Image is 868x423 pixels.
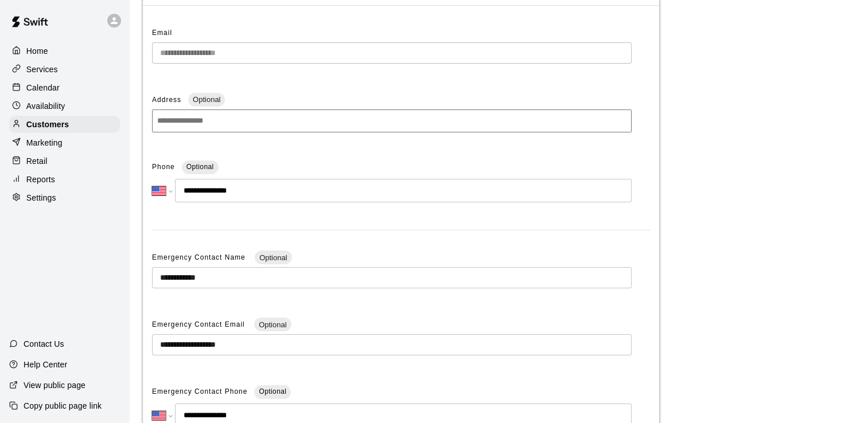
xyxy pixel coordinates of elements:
span: Address [152,96,181,104]
span: Optional [254,320,291,329]
p: Settings [26,192,56,203]
p: Customers [26,119,69,130]
a: Services [9,61,120,78]
p: Calendar [26,82,60,93]
p: Contact Us [24,338,64,350]
span: Emergency Contact Email [152,320,247,328]
a: Customers [9,116,120,133]
span: Optional [188,95,225,104]
p: Reports [26,174,55,185]
span: Emergency Contact Name [152,253,248,261]
p: Availability [26,100,65,112]
a: Marketing [9,134,120,151]
p: Marketing [26,137,63,148]
a: Settings [9,189,120,206]
span: Email [152,29,172,37]
a: Calendar [9,79,120,96]
p: Services [26,64,58,75]
span: Phone [152,158,175,177]
div: The email of an existing customer can only be changed by the customer themselves at https://book.... [152,42,632,64]
span: Optional [186,163,214,171]
p: Retail [26,155,48,167]
span: Optional [255,253,291,262]
a: Availability [9,97,120,115]
a: Retail [9,152,120,170]
p: View public page [24,379,85,391]
p: Help Center [24,359,67,370]
p: Copy public page link [24,400,102,412]
span: Optional [259,387,286,395]
a: Reports [9,171,120,188]
span: Emergency Contact Phone [152,383,247,401]
p: Home [26,45,48,57]
a: Home [9,42,120,60]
